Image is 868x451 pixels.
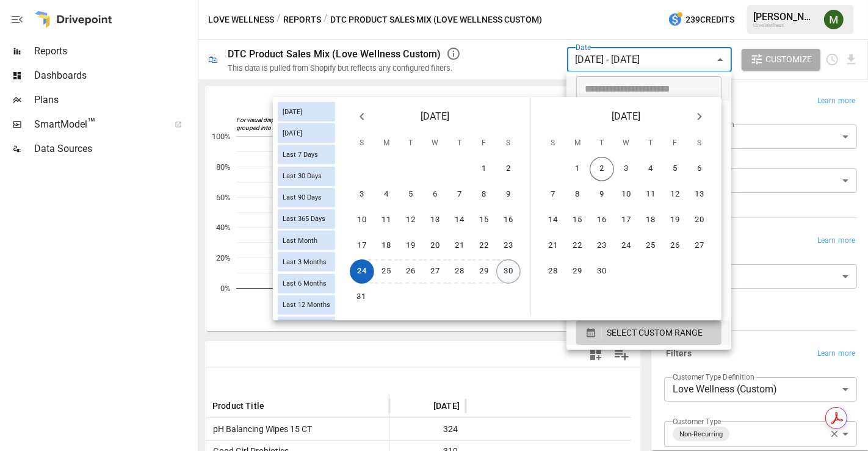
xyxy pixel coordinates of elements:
[278,231,335,250] div: Last Month
[278,166,335,186] div: Last 30 Days
[638,157,663,181] button: 4
[590,208,614,233] button: 16
[664,131,686,156] span: Friday
[687,182,712,207] button: 13
[399,208,423,233] button: 12
[565,157,590,181] button: 1
[590,182,614,207] button: 9
[350,208,374,233] button: 10
[638,234,663,258] button: 25
[278,215,330,223] span: Last 365 Days
[350,234,374,258] button: 17
[614,157,638,181] button: 3
[278,193,327,201] span: Last 90 Days
[607,325,703,341] span: SELECT CUSTOM RANGE
[638,208,663,233] button: 18
[472,234,496,258] button: 22
[497,131,519,156] span: Saturday
[278,107,307,115] span: [DATE]
[374,182,399,207] button: 4
[496,208,521,233] button: 16
[640,131,662,156] span: Thursday
[472,182,496,207] button: 8
[278,237,322,245] span: Last Month
[663,208,687,233] button: 19
[375,131,397,156] span: Monday
[663,234,687,258] button: 26
[663,157,687,181] button: 5
[374,208,399,233] button: 11
[689,131,711,156] span: Saturday
[565,234,590,258] button: 22
[349,285,374,309] button: 31
[350,182,374,207] button: 3
[541,182,565,207] button: 7
[496,259,521,284] button: 30
[278,252,335,272] div: Last 3 Months
[350,259,374,284] button: 24
[278,188,335,207] div: Last 90 Days
[541,234,565,258] button: 21
[496,157,521,181] button: 2
[350,104,374,129] button: Previous month
[590,259,614,284] button: 30
[447,208,472,233] button: 14
[424,131,446,156] span: Wednesday
[614,182,638,207] button: 10
[400,131,422,156] span: Tuesday
[374,259,399,284] button: 25
[423,182,447,207] button: 6
[399,259,423,284] button: 26
[687,157,712,181] button: 6
[423,259,447,284] button: 27
[590,234,614,258] button: 23
[496,182,521,207] button: 9
[278,317,335,336] div: Last Year
[472,208,496,233] button: 15
[449,131,471,156] span: Thursday
[278,209,335,229] div: Last 365 Days
[687,208,712,233] button: 20
[278,129,307,137] span: [DATE]
[278,102,335,121] div: [DATE]
[399,182,423,207] button: 5
[591,131,613,156] span: Tuesday
[590,157,614,181] button: 2
[663,182,687,207] button: 12
[423,234,447,258] button: 20
[565,259,590,284] button: 29
[278,172,327,180] span: Last 30 Days
[496,234,521,258] button: 23
[472,259,496,284] button: 29
[687,104,712,129] button: Next month
[278,258,331,266] span: Last 3 Months
[447,234,472,258] button: 21
[472,157,496,181] button: 1
[566,131,588,156] span: Monday
[565,208,590,233] button: 15
[423,208,447,233] button: 13
[541,208,565,233] button: 14
[614,234,638,258] button: 24
[447,182,472,207] button: 7
[278,280,331,287] span: Last 6 Months
[278,273,335,293] div: Last 6 Months
[638,182,663,207] button: 11
[421,108,450,125] span: [DATE]
[278,295,335,315] div: Last 12 Months
[351,131,373,156] span: Sunday
[565,182,590,207] button: 8
[399,234,423,258] button: 19
[541,259,565,284] button: 28
[576,320,722,345] button: SELECT CUSTOM RANGE
[542,131,564,156] span: Sunday
[278,151,323,159] span: Last 7 Days
[687,234,712,258] button: 27
[614,208,638,233] button: 17
[278,301,335,309] span: Last 12 Months
[473,131,495,156] span: Friday
[612,108,641,125] span: [DATE]
[278,145,335,164] div: Last 7 Days
[447,259,472,284] button: 28
[615,131,637,156] span: Wednesday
